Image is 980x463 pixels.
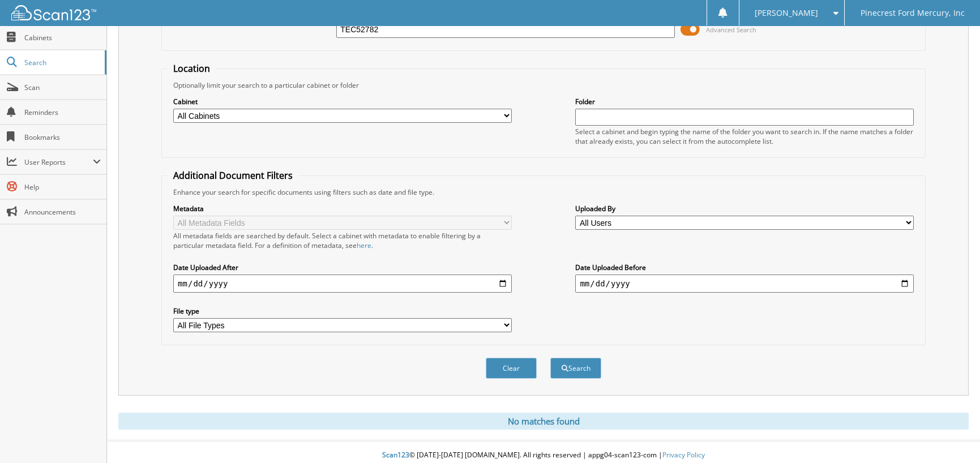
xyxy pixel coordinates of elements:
[575,263,914,272] label: Date Uploaded Before
[11,5,96,20] img: scan123-logo-white.svg
[168,80,919,90] div: Optionally limit your search to a particular cabinet or folder
[24,182,101,192] span: Help
[575,275,914,293] input: end
[173,263,512,272] label: Date Uploaded After
[662,450,705,460] a: Privacy Policy
[486,358,537,379] button: Clear
[24,132,101,142] span: Bookmarks
[357,241,371,250] a: here
[550,358,601,379] button: Search
[173,97,512,106] label: Cabinet
[24,207,101,217] span: Announcements
[24,83,101,92] span: Scan
[575,127,914,146] div: Select a cabinet and begin typing the name of the folder you want to search in. If the name match...
[382,450,409,460] span: Scan123
[861,10,965,16] span: Pinecrest Ford Mercury, Inc
[575,97,914,106] label: Folder
[168,62,216,75] legend: Location
[24,157,93,167] span: User Reports
[118,413,969,430] div: No matches found
[173,204,512,213] label: Metadata
[706,25,756,34] span: Advanced Search
[168,187,919,197] div: Enhance your search for specific documents using filters such as date and file type.
[173,275,512,293] input: start
[24,58,99,67] span: Search
[575,204,914,213] label: Uploaded By
[24,108,101,117] span: Reminders
[755,10,818,16] span: [PERSON_NAME]
[168,169,298,182] legend: Additional Document Filters
[173,306,512,316] label: File type
[923,409,980,463] iframe: Chat Widget
[173,231,512,250] div: All metadata fields are searched by default. Select a cabinet with metadata to enable filtering b...
[24,33,101,42] span: Cabinets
